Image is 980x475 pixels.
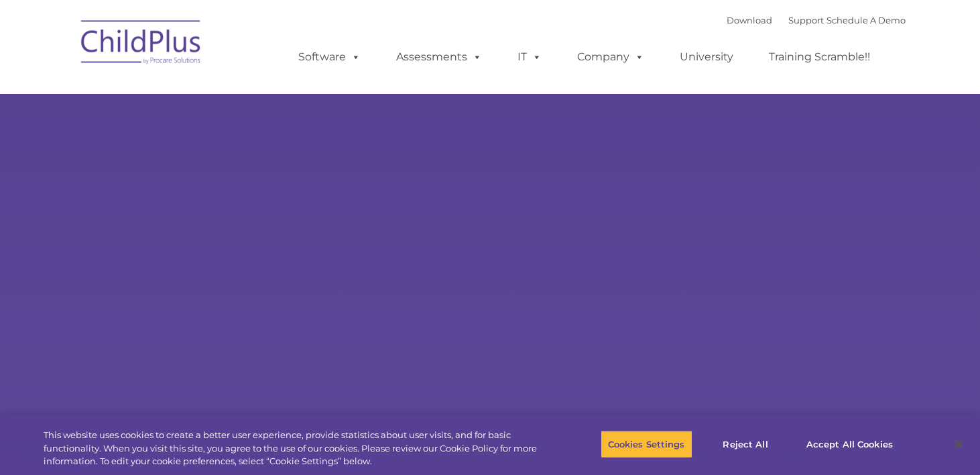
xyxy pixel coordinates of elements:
[74,11,208,78] img: ChildPlus by Procare Solutions
[564,44,658,70] a: Company
[788,15,824,25] a: Support
[601,430,692,458] button: Cookies Settings
[755,44,883,70] a: Training Scramble!!
[383,44,495,70] a: Assessments
[704,430,788,458] button: Reject All
[44,429,539,468] div: This website uses cookies to create a better user experience, provide statistics about user visit...
[799,430,900,458] button: Accept All Cookies
[727,15,772,25] a: Download
[666,44,747,70] a: University
[727,15,906,25] font: |
[944,429,973,459] button: Close
[826,15,906,25] a: Schedule A Demo
[285,44,374,70] a: Software
[504,44,555,70] a: IT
